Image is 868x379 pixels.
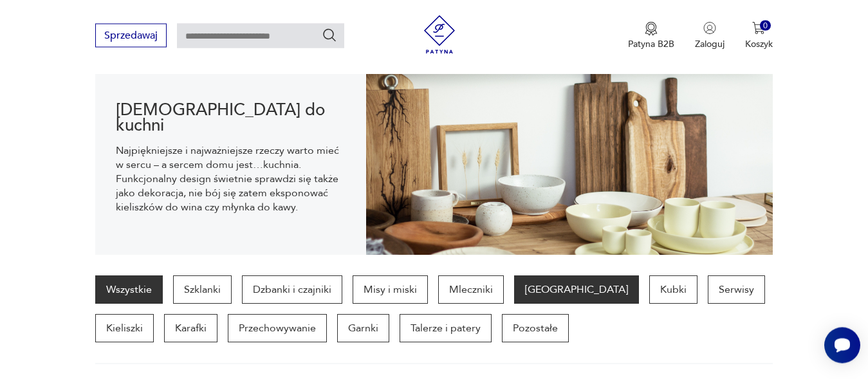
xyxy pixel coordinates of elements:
[228,315,327,343] a: Przechowywanie
[502,315,569,343] a: Pozostałe
[695,22,725,50] button: Zaloguj
[420,15,459,54] img: Patyna - sklep z meblami i dekoracjami vintage
[438,276,504,304] a: Mleczniki
[95,24,167,48] button: Sprzedawaj
[173,276,232,304] a: Szklanki
[514,276,639,304] a: [GEOGRAPHIC_DATA]
[752,22,765,35] img: Ikona koszyka
[703,22,716,35] img: Ikonka użytkownika
[164,315,217,343] a: Karafki
[353,276,428,304] a: Misy i miski
[322,28,337,43] button: Szukaj
[745,22,773,50] button: 0Koszyk
[628,22,674,50] button: Patyna B2B
[645,22,658,36] img: Ikona medalu
[649,276,697,304] a: Kubki
[400,315,492,343] a: Talerze i patery
[760,21,771,32] div: 0
[116,144,346,215] p: Najpiękniejsze i najważniejsze rzeczy warto mieć w sercu – a sercem domu jest…kuchnia. Funkcjonal...
[116,103,346,134] h1: [DEMOGRAPHIC_DATA] do kuchni
[95,32,167,41] a: Sprzedawaj
[628,38,674,50] p: Patyna B2B
[708,276,765,304] a: Serwisy
[695,38,725,50] p: Zaloguj
[95,276,163,304] a: Wszystkie
[95,315,154,343] a: Kieliszki
[745,38,773,50] p: Koszyk
[337,315,389,343] a: Garnki
[824,328,860,364] iframe: Smartsupp widget button
[628,22,674,50] a: Ikona medaluPatyna B2B
[366,62,772,255] img: b2f6bfe4a34d2e674d92badc23dc4074.jpg
[242,276,342,304] a: Dzbanki i czajniki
